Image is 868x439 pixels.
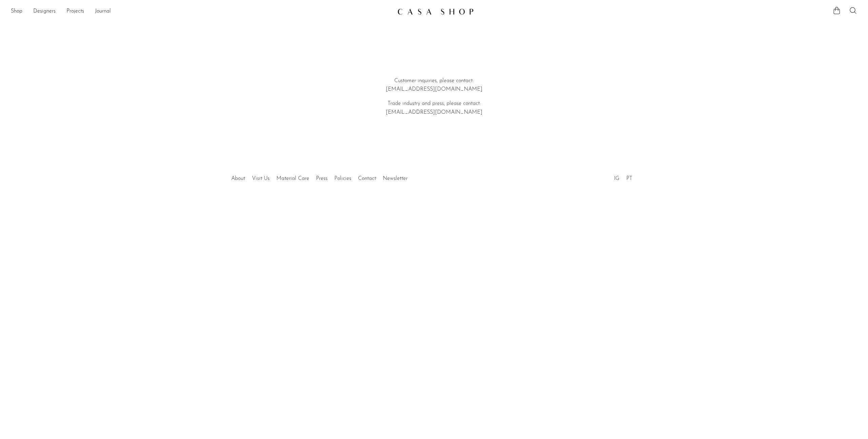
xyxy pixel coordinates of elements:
[66,7,84,16] a: Projects
[337,77,531,94] p: Customer inquiries, please contact: [EMAIL_ADDRESS][DOMAIN_NAME]
[95,7,111,16] a: Journal
[228,170,411,183] ul: Quick links
[614,176,619,181] a: IG
[11,6,392,17] nav: Desktop navigation
[316,176,328,181] a: Press
[231,176,245,181] a: About
[33,7,56,16] a: Designers
[358,176,376,181] a: Contact
[611,170,636,183] ul: Social Medias
[334,176,351,181] a: Policies
[337,99,531,117] p: Trade industry and press, please contact: [EMAIL_ADDRESS][DOMAIN_NAME]
[252,176,270,181] a: Visit Us
[276,176,309,181] a: Material Care
[626,176,632,181] a: PT
[11,7,22,16] a: Shop
[11,6,392,17] ul: NEW HEADER MENU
